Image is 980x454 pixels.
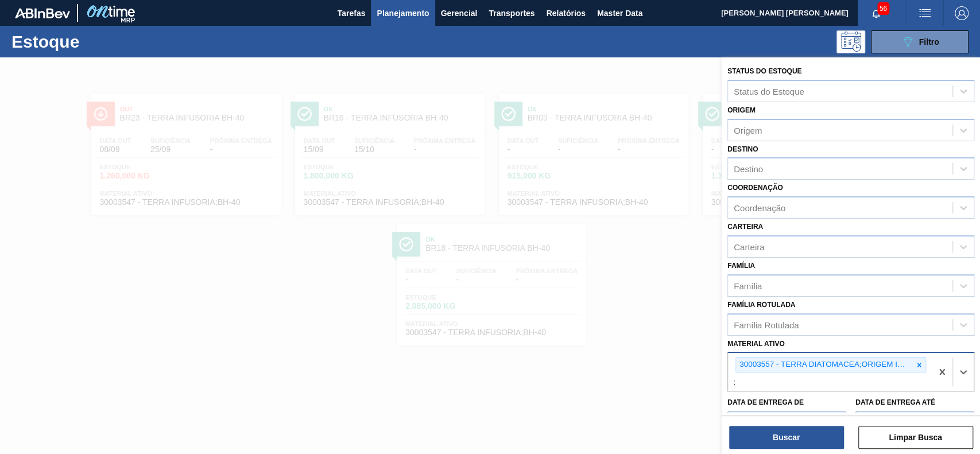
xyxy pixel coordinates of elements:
[855,411,974,434] input: dd/mm/yyyy
[734,164,763,174] div: Destino
[727,223,763,231] label: Carteira
[727,398,804,406] label: Data de Entrega de
[871,30,969,53] button: Filtro
[727,184,783,192] label: Coordenação
[736,358,913,372] div: 30003557 - TERRA DIATOMACEA;ORIGEM IMPORTADA
[338,6,366,20] span: Tarefas
[727,411,846,434] input: dd/mm/yyyy
[919,37,939,46] span: Filtro
[858,5,894,21] button: Notificações
[734,242,764,251] div: Carteira
[918,6,932,20] img: userActions
[15,8,70,18] img: TNhmsLtSVTkK8tSr43FrP2fwEKptu5GPRR3wAAAABJRU5ErkJggg==
[836,30,865,53] div: Pogramando: nenhum usuário selecionado
[877,2,889,15] span: 56
[546,6,585,20] span: Relatórios
[734,320,799,329] div: Família Rotulada
[377,6,429,20] span: Planejamento
[727,262,755,270] label: Família
[727,340,785,348] label: Material ativo
[489,6,534,20] span: Transportes
[734,86,804,96] div: Status do Estoque
[734,281,762,290] div: Família
[597,6,642,20] span: Master Data
[727,106,756,114] label: Origem
[734,125,762,135] div: Origem
[11,35,180,48] h1: Estoque
[734,203,785,213] div: Coordenação
[441,6,478,20] span: Gerencial
[727,145,758,153] label: Destino
[727,67,801,75] label: Status do Estoque
[727,301,795,309] label: Família Rotulada
[855,398,935,406] label: Data de Entrega até
[955,6,969,20] img: Logout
